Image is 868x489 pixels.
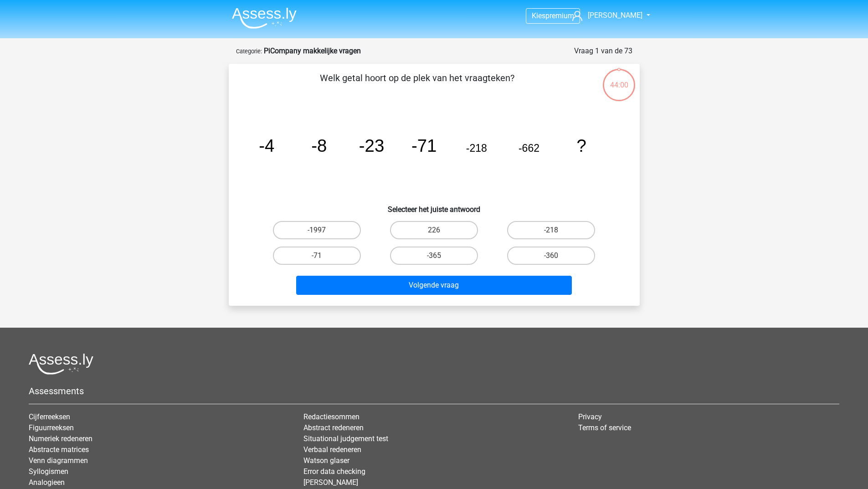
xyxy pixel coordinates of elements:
span: Kies [532,11,545,20]
label: -365 [390,247,478,265]
a: Verbaal redeneren [303,445,361,454]
a: [PERSON_NAME] [569,10,643,21]
div: 44:00 [602,68,636,91]
a: Kiespremium [526,10,580,22]
h5: Assessments [29,386,839,396]
tspan: ? [576,136,586,155]
label: -360 [507,247,595,265]
tspan: -662 [518,142,539,154]
a: Syllogismen [29,467,68,476]
small: Categorie: [236,48,262,55]
strong: PiCompany makkelijke vragen [264,46,361,55]
a: Redactiesommen [303,412,360,421]
a: Abstracte matrices [29,445,89,454]
img: Assessly logo [29,353,93,375]
p: Welk getal hoort op de plek van het vraagteken? [243,71,591,98]
span: premium [545,11,574,20]
span: [PERSON_NAME] [588,11,642,20]
tspan: -4 [259,136,274,155]
label: -71 [273,247,361,265]
a: Venn diagrammen [29,456,88,465]
div: Vraag 1 van de 73 [574,46,632,57]
tspan: -71 [411,136,436,155]
a: Figuurreeksen [29,423,74,432]
a: Abstract redeneren [303,423,364,432]
label: 226 [390,221,478,239]
a: Analogieen [29,478,65,487]
a: Cijferreeksen [29,412,70,421]
a: Watson glaser [303,456,349,465]
a: Privacy [578,412,602,421]
label: -218 [507,221,595,239]
a: Terms of service [578,423,631,432]
tspan: -23 [359,136,384,155]
tspan: -8 [311,136,327,155]
button: Volgende vraag [296,276,572,295]
h6: Selecteer het juiste antwoord [243,198,625,214]
tspan: -218 [466,142,487,154]
img: Assessly [232,7,297,29]
a: Error data checking [303,467,365,476]
label: -1997 [273,221,361,239]
a: Situational judgement test [303,434,388,443]
a: [PERSON_NAME] [303,478,358,487]
a: Numeriek redeneren [29,434,92,443]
